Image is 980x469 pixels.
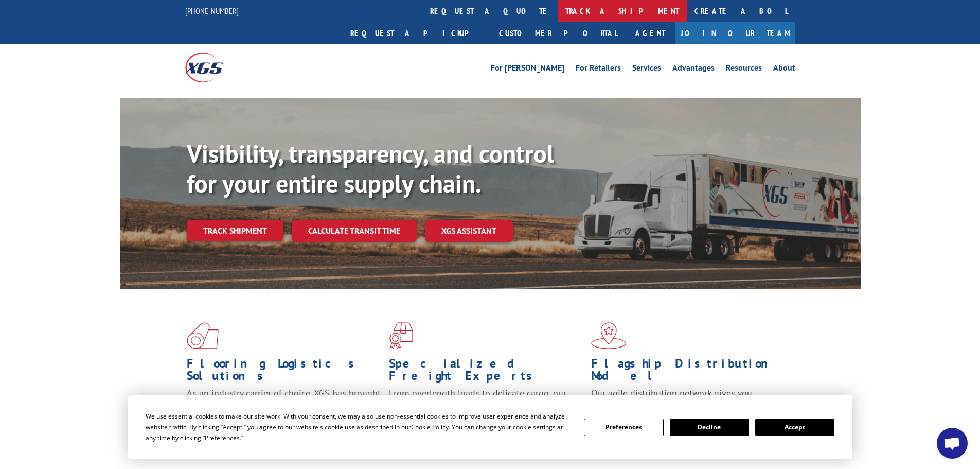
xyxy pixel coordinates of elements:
[670,419,749,436] button: Decline
[187,322,219,349] img: xgs-icon-total-supply-chain-intelligence-red
[584,419,663,436] button: Preferences
[773,64,795,75] a: About
[425,220,513,242] a: XGS ASSISTANT
[292,220,417,242] a: Calculate transit time
[128,395,852,459] div: Cookie Consent Prompt
[146,411,572,443] div: We use essential cookies to make our site work. With your consent, we may also use non-essential ...
[389,387,583,433] p: From overlength loads to delicate cargo, our experienced staff knows the best way to move your fr...
[389,357,583,387] h1: Specialized Freight Experts
[491,22,625,44] a: Customer Portal
[591,387,780,411] span: Our agile distribution network gives you nationwide inventory management on demand.
[591,357,786,387] h1: Flagship Distribution Model
[675,22,795,44] a: Join Our Team
[411,423,449,431] span: Cookie Policy
[205,433,240,442] span: Preferences
[187,137,554,199] b: Visibility, transparency, and control for your entire supply chain.
[576,64,621,75] a: For Retailers
[187,357,381,387] h1: Flooring Logistics Solutions
[591,322,627,349] img: xgs-icon-flagship-distribution-model-red
[343,22,491,44] a: Request a pickup
[625,22,675,44] a: Agent
[937,428,968,459] div: Open chat
[389,322,413,349] img: xgs-icon-focused-on-flooring-red
[187,220,283,241] a: Track shipment
[632,64,661,75] a: Services
[491,64,564,75] a: For [PERSON_NAME]
[672,64,715,75] a: Advantages
[755,419,834,436] button: Accept
[185,6,239,16] a: [PHONE_NUMBER]
[187,387,381,424] span: As an industry carrier of choice, XGS has brought innovation and dedication to flooring logistics...
[726,64,762,75] a: Resources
